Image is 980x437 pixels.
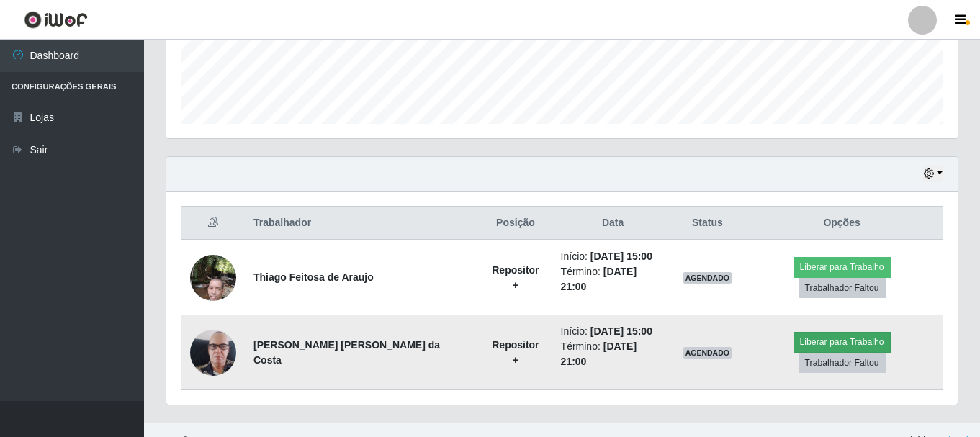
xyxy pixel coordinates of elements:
[561,264,665,294] li: Término:
[253,339,440,366] strong: [PERSON_NAME] [PERSON_NAME] da Costa
[479,207,552,240] th: Posição
[24,11,88,29] img: CoreUI Logo
[799,278,886,298] button: Trabalhador Faltou
[190,247,236,308] img: 1681861103692.jpeg
[590,325,652,337] time: [DATE] 15:00
[245,207,479,240] th: Trabalhador
[674,207,742,240] th: Status
[190,312,236,394] img: 1745880395418.jpeg
[561,339,665,369] li: Término:
[794,257,891,277] button: Liberar para Trabalho
[683,272,733,284] span: AGENDADO
[794,332,891,352] button: Liberar para Trabalho
[561,249,665,264] li: Início:
[253,271,374,283] strong: Thiago Feitosa de Araujo
[590,251,652,262] time: [DATE] 15:00
[683,347,733,359] span: AGENDADO
[561,324,665,339] li: Início:
[492,339,539,366] strong: Repositor +
[799,353,886,373] button: Trabalhador Faltou
[741,207,943,240] th: Opções
[492,264,539,291] strong: Repositor +
[552,207,674,240] th: Data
